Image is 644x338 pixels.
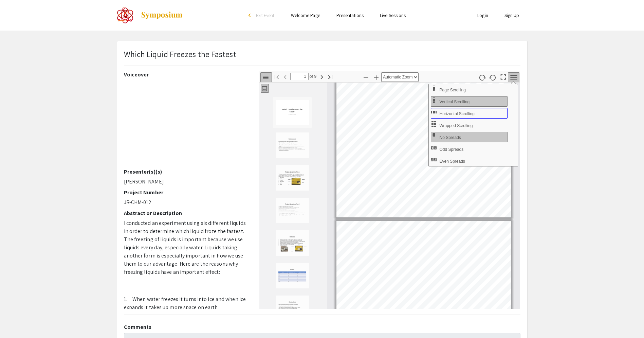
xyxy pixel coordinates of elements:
[124,324,520,330] h2: Comments
[477,12,488,18] a: Login
[117,7,134,24] img: The 2022 CoorsTek Denver Metro Regional Science and Engineering Fair
[439,147,465,152] span: Odd Spreads
[124,168,249,175] h2: Presenter(s)(s)
[431,108,508,119] button: Horizontal Scrolling
[333,79,514,220] div: Page 1
[291,12,320,18] a: Welcome Page
[439,123,474,128] span: Wrapped Scrolling
[439,100,471,104] span: Vertical Scrolling
[271,72,282,82] button: Go to First Page
[439,135,462,140] span: No Spreads
[249,13,253,17] div: arrow_back_ios
[117,7,183,24] a: The 2022 CoorsTek Denver Metro Regional Science and Engineering Fair
[336,12,364,18] a: Presentations
[380,12,406,18] a: Live Sessions
[124,178,249,186] p: [PERSON_NAME]
[124,189,249,196] h2: Project Number
[325,72,336,82] button: Go to Last Page
[279,72,291,82] button: Previous Page
[275,295,309,321] img: Thumbnail of Page 7
[360,72,372,82] button: Zoom Out
[370,72,382,82] button: Zoom In
[124,219,249,276] p: I conducted an experiment using six different liquids in order to determine which liquid froze th...
[275,263,309,289] img: Thumbnail of Page 6
[504,12,519,18] a: Sign Up
[439,111,476,116] span: Horizontal Scrolling
[439,88,467,92] span: Use Page Scrolling
[275,197,309,224] img: Thumbnail of Page 4
[431,96,508,107] button: Vertical Scrolling
[431,132,508,142] button: No Spreads
[124,295,249,312] p: 1. When water freezes it turns into ice and when ice expands it takes up more space on earth.
[431,156,508,166] button: Even Spreads
[497,71,509,81] button: Switch to Presentation Mode
[5,307,29,333] iframe: Chat
[381,72,419,82] select: Zoom
[260,72,272,82] button: Toggle Sidebar
[261,84,269,93] button: Show Thumbnails
[275,230,309,256] img: Thumbnail of Page 5
[256,12,275,18] span: Exit Event
[309,73,317,80] span: of 9
[290,73,309,80] input: Page
[141,11,183,19] img: Symposium by ForagerOne
[316,72,328,82] button: Next Page
[487,72,498,82] button: Rotate Counterclockwise
[124,210,249,216] h2: Abstract or Description
[476,72,488,82] button: Rotate Clockwise
[439,159,466,164] span: Even Spreads
[275,132,309,158] img: Thumbnail of Page 2
[275,100,309,126] img: Thumbnail of Page 1
[124,198,249,207] p: JR-CHM-012
[431,84,508,95] button: Page Scrolling
[124,48,236,60] p: Which Liquid Freezes the Fastest
[431,120,508,130] button: Wrapped Scrolling
[275,165,309,191] img: Thumbnail of Page 3
[508,72,519,82] button: Tools
[124,71,249,78] h2: Voiceover
[431,144,508,154] button: Odd Spreads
